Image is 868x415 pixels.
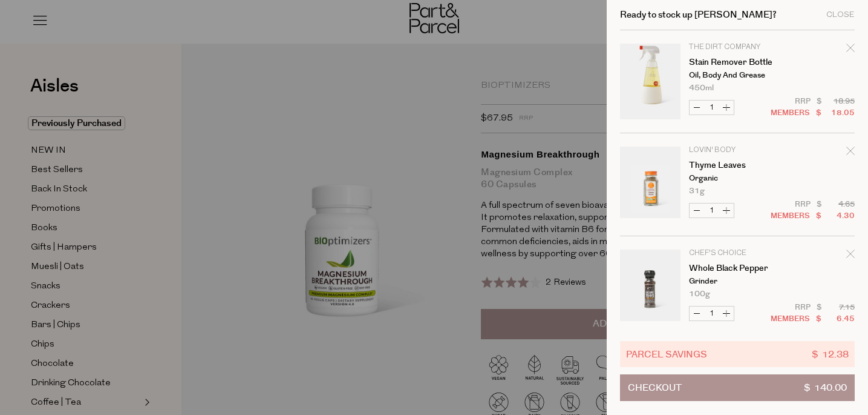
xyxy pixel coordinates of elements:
input: QTY Stain Remover Bottle [704,101,719,115]
span: 450ml [689,84,714,92]
a: Stain Remover Bottle [689,58,783,67]
p: The Dirt Company [689,44,783,51]
p: Oil, Body and Grease [689,71,783,79]
div: Close [826,11,855,19]
h2: Ready to stock up [PERSON_NAME]? [620,10,777,19]
button: Checkout$ 140.00 [620,374,855,401]
input: QTY Thyme Leaves [704,204,719,217]
span: Checkout [628,375,682,400]
p: Chef's Choice [689,250,783,257]
span: Parcel Savings [626,347,707,361]
p: Organic [689,174,783,182]
div: Remove Whole Black Pepper [846,248,855,264]
p: Lovin' Body [689,147,783,154]
p: Grinder [689,277,783,285]
a: Whole Black Pepper [689,264,783,273]
div: Remove Thyme Leaves [846,145,855,161]
span: 100g [689,290,710,298]
a: Thyme Leaves [689,161,783,170]
span: $ 12.38 [812,347,849,361]
span: $ 140.00 [804,375,847,400]
div: Remove Stain Remover Bottle [846,42,855,58]
input: QTY Whole Black Pepper [704,307,719,320]
span: 31g [689,187,705,195]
